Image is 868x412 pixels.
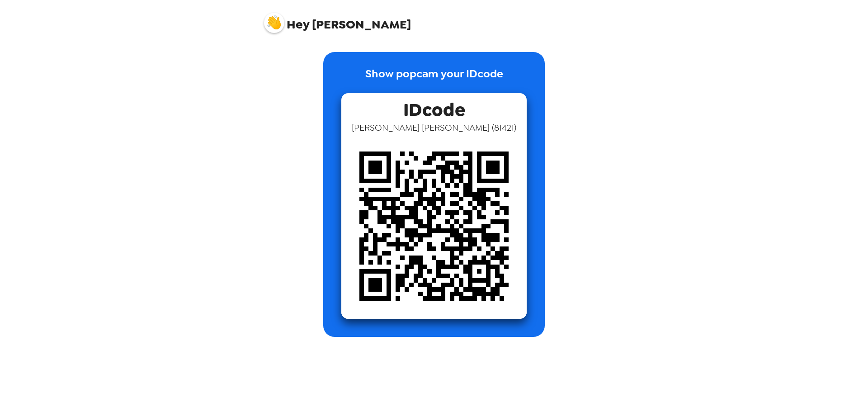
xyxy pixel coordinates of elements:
[264,8,411,31] span: [PERSON_NAME]
[365,66,503,93] p: Show popcam your IDcode
[403,93,465,122] span: IDcode
[352,122,516,133] span: [PERSON_NAME] [PERSON_NAME] ( 81421 )
[341,133,527,319] img: qr code
[264,13,284,33] img: profile pic
[287,16,309,33] span: Hey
